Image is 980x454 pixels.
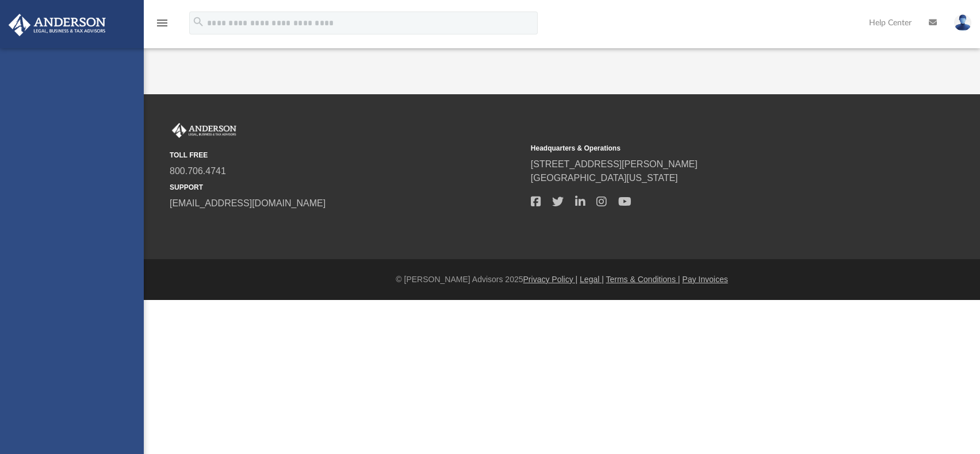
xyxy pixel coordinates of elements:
i: search [192,16,205,28]
a: 800.706.4741 [170,166,226,176]
a: [EMAIL_ADDRESS][DOMAIN_NAME] [170,198,326,208]
small: TOLL FREE [170,150,523,160]
a: Terms & Conditions | [606,275,680,284]
img: User Pic [954,14,971,31]
a: [GEOGRAPHIC_DATA][US_STATE] [531,173,678,183]
div: © [PERSON_NAME] Advisors 2025 [144,274,980,286]
small: SUPPORT [170,182,523,193]
img: Anderson Advisors Platinum Portal [170,123,239,138]
a: Privacy Policy | [523,275,578,284]
a: [STREET_ADDRESS][PERSON_NAME] [531,159,698,169]
i: menu [155,16,169,30]
a: Legal | [580,275,604,284]
a: menu [155,22,169,30]
small: Headquarters & Operations [531,143,884,153]
img: Anderson Advisors Platinum Portal [5,14,109,36]
a: Pay Invoices [682,275,728,284]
